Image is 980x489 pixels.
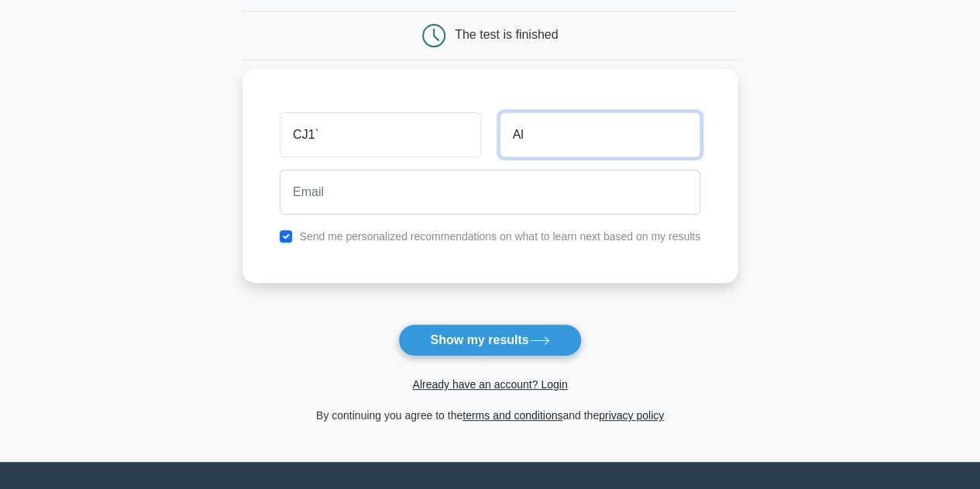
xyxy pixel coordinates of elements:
div: The test is finished [455,28,558,41]
a: privacy policy [599,409,664,422]
a: terms and conditions [462,409,562,422]
input: Email [280,170,700,215]
button: Show my results [398,324,581,356]
div: By continuing you agree to the and the [233,406,747,425]
input: First name [280,112,480,157]
label: Send me personalized recommendations on what to learn next based on my results [299,230,700,243]
a: Already have an account? Login [412,378,567,391]
input: Last name [500,112,700,157]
